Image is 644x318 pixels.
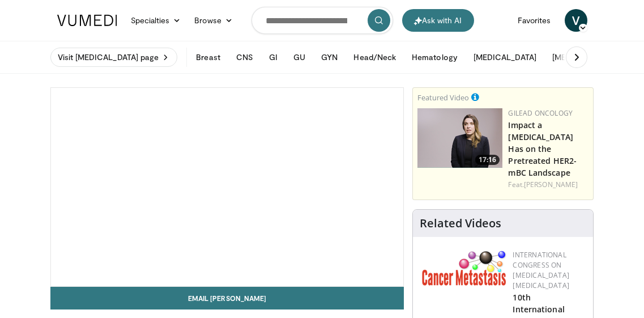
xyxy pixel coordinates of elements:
[565,9,587,32] a: V
[508,180,588,190] div: Feat.
[347,46,403,69] button: Head/Neck
[513,250,569,290] a: International Congress on [MEDICAL_DATA] [MEDICAL_DATA]
[287,46,312,69] button: GU
[50,287,404,309] a: Email [PERSON_NAME]
[229,46,260,69] button: CNS
[417,92,469,103] small: Featured Video
[417,108,502,168] a: 17:16
[314,46,344,69] button: GYN
[475,155,500,165] span: 17:16
[187,9,240,32] a: Browse
[508,108,573,118] a: Gilead Oncology
[545,46,622,69] button: [MEDICAL_DATA]
[511,9,558,32] a: Favorites
[508,120,577,178] a: Impact a [MEDICAL_DATA] Has on the Pretreated HER2- mBC Landscape
[420,217,501,230] h4: Related Videos
[189,46,227,69] button: Breast
[50,48,178,67] a: Visit [MEDICAL_DATA] page
[262,46,284,69] button: GI
[251,7,393,34] input: Search topics, interventions
[524,180,578,189] a: [PERSON_NAME]
[57,15,117,26] img: VuMedi Logo
[405,46,464,69] button: Hematology
[422,250,507,286] img: 6ff8bc22-9509-4454-a4f8-ac79dd3b8976.png.150x105_q85_autocrop_double_scale_upscale_version-0.2.png
[467,46,543,69] button: [MEDICAL_DATA]
[402,9,474,32] button: Ask with AI
[51,88,404,286] video-js: Video Player
[124,9,188,32] a: Specialties
[417,108,502,168] img: 37b1f331-dad8-42d1-a0d6-86d758bc13f3.png.150x105_q85_crop-smart_upscale.png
